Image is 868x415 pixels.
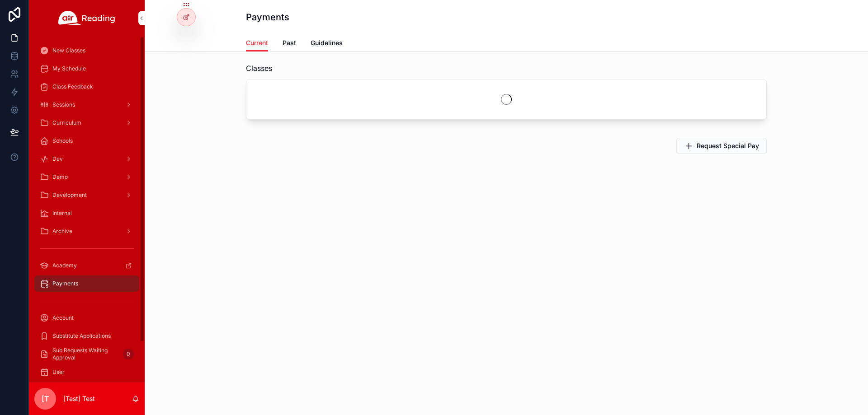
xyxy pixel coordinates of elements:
[34,223,139,239] a: Archive
[676,138,767,154] button: Request Special Pay
[246,38,268,47] span: Current
[34,205,139,221] a: Internal
[311,38,343,47] span: Guidelines
[52,119,81,126] span: Curriculum
[311,35,343,53] a: Guidelines
[52,155,63,163] span: Dev
[52,101,75,108] span: Sessions
[34,364,139,380] a: User
[34,79,139,95] a: Class Feedback
[52,47,85,54] span: New Classes
[34,328,139,344] a: Substitute Applications
[52,280,78,287] span: Payments
[52,314,74,322] span: Account
[697,141,759,150] span: Request Special Pay
[52,368,65,376] span: User
[34,61,139,77] a: My Schedule
[34,115,139,131] a: Curriculum
[52,83,93,90] span: Class Feedback
[34,151,139,167] a: Dev
[34,346,139,362] a: Sub Requests Waiting Approval0
[246,35,268,52] a: Current
[34,187,139,203] a: Development
[34,310,139,326] a: Account
[283,35,296,53] a: Past
[34,257,139,274] a: Academy
[58,11,115,25] img: App logo
[52,173,68,181] span: Demo
[63,394,95,403] p: [Test] Test
[52,332,111,340] span: Substitute Applications
[52,65,86,72] span: My Schedule
[52,347,119,361] span: Sub Requests Waiting Approval
[34,97,139,113] a: Sessions
[34,275,139,292] a: Payments
[34,133,139,149] a: Schools
[52,137,73,145] span: Schools
[246,63,272,74] span: Classes
[52,191,87,199] span: Development
[246,11,289,23] h1: Payments
[34,169,139,185] a: Demo
[29,36,145,382] div: scrollable content
[52,228,72,235] span: Archive
[123,349,134,359] div: 0
[34,42,139,59] a: New Classes
[52,262,77,269] span: Academy
[42,393,49,404] span: [T
[283,38,296,47] span: Past
[52,210,72,217] span: Internal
